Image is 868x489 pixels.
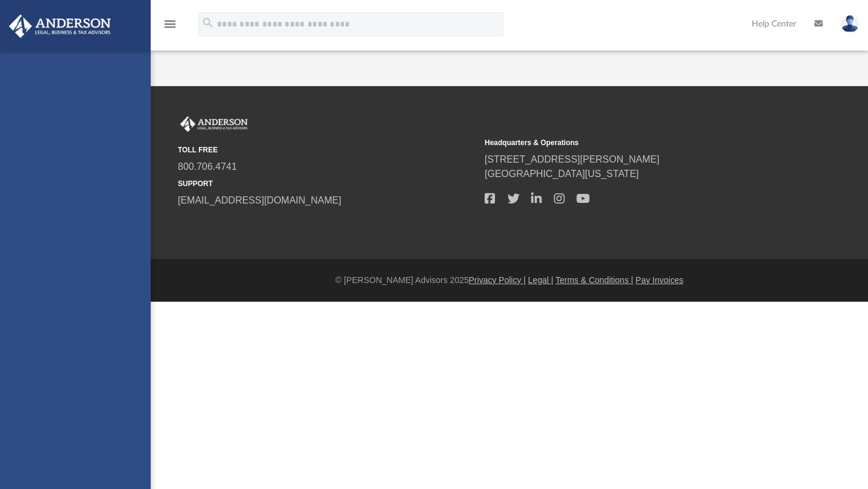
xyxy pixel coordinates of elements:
[469,275,526,285] a: Privacy Policy |
[178,195,341,205] a: [EMAIL_ADDRESS][DOMAIN_NAME]
[528,275,553,285] a: Legal |
[178,178,476,189] small: SUPPORT
[163,23,177,31] a: menu
[556,275,634,285] a: Terms & Conditions |
[485,169,639,179] a: [GEOGRAPHIC_DATA][US_STATE]
[178,116,250,132] img: Anderson Advisors Platinum Portal
[5,14,115,38] img: Anderson Advisors Platinum Portal
[163,17,177,31] i: menu
[485,154,659,164] a: [STREET_ADDRESS][PERSON_NAME]
[635,275,683,285] a: Pay Invoices
[841,15,859,33] img: User Pic
[178,145,476,155] small: TOLL FREE
[151,274,868,287] div: © [PERSON_NAME] Advisors 2025
[178,161,237,172] a: 800.706.4741
[201,16,215,30] i: search
[485,137,783,148] small: Headquarters & Operations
